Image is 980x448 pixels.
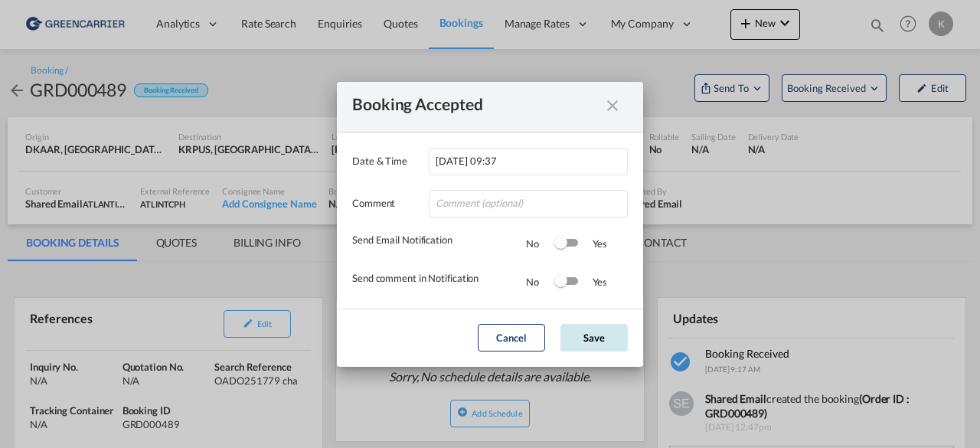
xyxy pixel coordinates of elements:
[554,232,577,255] md-switch: Switch 1
[429,190,628,217] input: Comment (optional)
[577,274,608,289] div: Yes
[478,324,545,352] button: Cancel
[603,103,622,122] md-icon: icon-close fg-AAA8AD cursor
[352,270,526,293] div: Send comment in Notification
[352,153,421,168] label: Date & Time
[15,15,268,31] body: Editor, editor8
[337,82,643,367] md-dialog: Date & ...
[577,236,608,251] div: Yes
[352,195,421,211] label: Comment
[352,97,600,116] div: Booking Accepted
[352,232,526,255] div: Send Email Notification
[554,270,577,293] md-switch: Switch 2
[429,148,628,175] input: Enter Date & Time
[526,236,554,251] div: No
[560,324,628,352] button: Save
[526,274,554,289] div: No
